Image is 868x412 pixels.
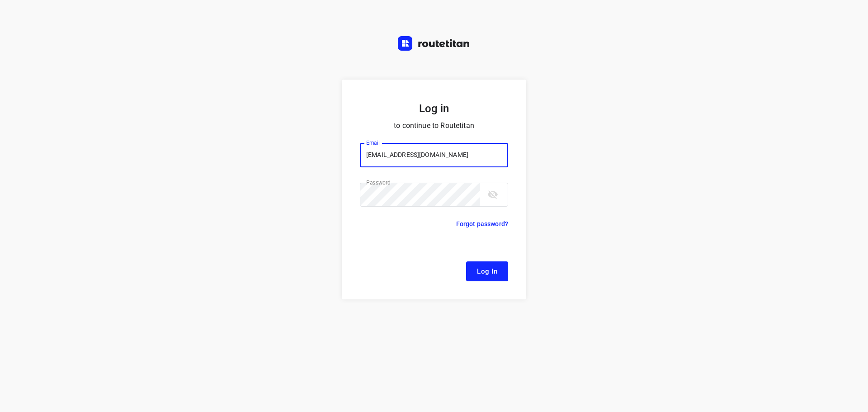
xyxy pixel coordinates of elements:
[484,185,502,204] button: toggle password visibility
[477,265,497,277] span: Log In
[360,119,508,132] p: to continue to Routetitan
[466,261,508,281] button: Log In
[360,101,508,116] h5: Log in
[398,36,470,51] img: Routetitan
[456,218,508,229] p: Forgot password?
